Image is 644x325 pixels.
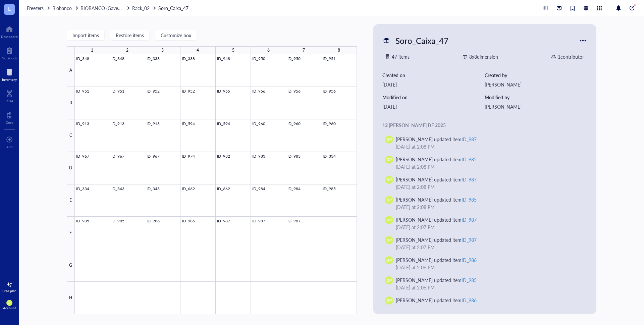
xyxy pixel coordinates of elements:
div: ID_985 [462,196,477,203]
button: Customize box [155,30,197,41]
a: DP[PERSON_NAME] updated itemID_987[DATE] at 2:07 PM [382,213,587,233]
a: Biobanco [52,4,79,12]
a: DP[PERSON_NAME] updated itemID_987[DATE] at 2:08 PM [382,133,587,153]
a: DNA [6,88,13,103]
a: Notebook [2,45,17,60]
div: Modified by [485,94,587,101]
a: DP[PERSON_NAME] updated itemID_985[DATE] at 2:08 PM [382,193,587,213]
div: [PERSON_NAME] updated item [396,256,477,264]
div: ID_987 [462,236,477,243]
div: [PERSON_NAME] updated item [396,216,477,223]
a: BIOBANCO (Gaveta_01 / Prateleira 01)Rack_02 [80,4,157,12]
div: 8 x 8 dimension [469,53,498,60]
span: Import items [72,33,99,38]
a: DP[PERSON_NAME] updated itemID_987[DATE] at 2:07 PM [382,233,587,254]
span: Restore items [116,33,144,38]
div: 5 [232,46,234,55]
span: DP [386,298,391,304]
button: Import items [67,30,105,41]
div: 12 [PERSON_NAME] de 2025 [382,121,587,129]
a: DP[PERSON_NAME] updated itemID_987[DATE] at 2:08 PM [382,173,587,193]
div: [PERSON_NAME] updated item [396,176,477,183]
a: DP[PERSON_NAME] updated itemID_985[DATE] at 2:06 PM [382,274,587,294]
button: Restore items [110,30,150,41]
span: Customize box [161,33,191,38]
span: DP [386,197,391,203]
div: ID_985 [462,156,477,163]
div: ID_987 [462,176,477,183]
div: ID_987 [462,136,477,143]
div: 4 [197,46,199,55]
span: DP [386,217,391,223]
div: [PERSON_NAME] updated item [396,236,477,243]
span: DP [386,258,391,263]
span: DP [386,137,391,143]
div: [DATE] at 2:06 PM [396,264,579,271]
div: Account [3,306,16,310]
div: [PERSON_NAME] updated item [396,136,477,143]
div: 7 [303,46,305,55]
div: ID_986 [462,257,477,263]
div: H [67,282,75,314]
div: 2 [126,46,128,55]
a: Core [6,110,13,124]
div: C [67,119,75,152]
div: Inventory [2,77,17,82]
div: [DATE] at 2:08 PM [396,163,579,170]
div: D [67,152,75,184]
div: [DATE] at 2:06 PM [396,284,579,291]
a: DP[PERSON_NAME] updated itemID_985[DATE] at 2:08 PM [382,153,587,173]
div: Created on [382,71,485,79]
div: G [67,249,75,282]
div: Created by [485,71,587,79]
div: [DATE] at 2:07 PM [396,223,579,231]
a: Inventory [2,67,17,82]
div: F [67,217,75,249]
div: [DATE] at 2:08 PM [396,203,579,211]
div: Modified on [382,94,485,101]
div: Soro_Caixa_47 [392,34,451,48]
div: ID_985 [462,277,477,283]
span: DP [386,278,391,283]
div: 3 [161,46,164,55]
span: Biobanco [52,5,72,11]
div: [PERSON_NAME] updated item [396,196,477,203]
span: DP [8,302,11,305]
span: DP [386,157,391,163]
div: 1 contributor [558,53,584,60]
div: [DATE] at 2:05 PM [396,304,579,311]
span: DP [386,177,391,183]
a: Freezers [27,4,51,12]
span: L [8,4,11,13]
div: Dashboard [1,35,18,39]
div: [DATE] [382,81,485,88]
div: [DATE] at 2:08 PM [396,183,579,191]
div: 47 items [392,53,410,60]
span: DP [386,237,391,243]
div: B [67,87,75,119]
div: [PERSON_NAME] updated item [396,296,477,304]
a: DP[PERSON_NAME] updated itemID_986[DATE] at 2:05 PM [382,294,587,314]
div: DNA [6,99,13,103]
div: A [67,54,75,87]
div: Notebook [2,56,17,60]
div: [PERSON_NAME] updated item [396,156,477,163]
div: [DATE] [382,103,485,110]
div: Free plan [2,289,16,293]
div: E [67,184,75,217]
div: ID_987 [462,216,477,223]
div: 1 [91,46,93,55]
a: Dashboard [1,24,18,39]
div: 6 [267,46,270,55]
span: Rack_02 [132,5,150,11]
span: BIOBANCO (Gaveta_01 / Prateleira 01) [80,5,161,11]
div: [DATE] at 2:07 PM [396,243,579,251]
a: Soro_Caixa_47 [158,4,190,12]
div: ID_986 [462,297,477,304]
div: 8 [338,46,340,55]
div: [PERSON_NAME] [485,81,587,88]
div: [PERSON_NAME] updated item [396,276,477,284]
div: Core [6,120,13,124]
div: [DATE] at 2:08 PM [396,143,579,150]
a: DP[PERSON_NAME] updated itemID_986[DATE] at 2:06 PM [382,254,587,274]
